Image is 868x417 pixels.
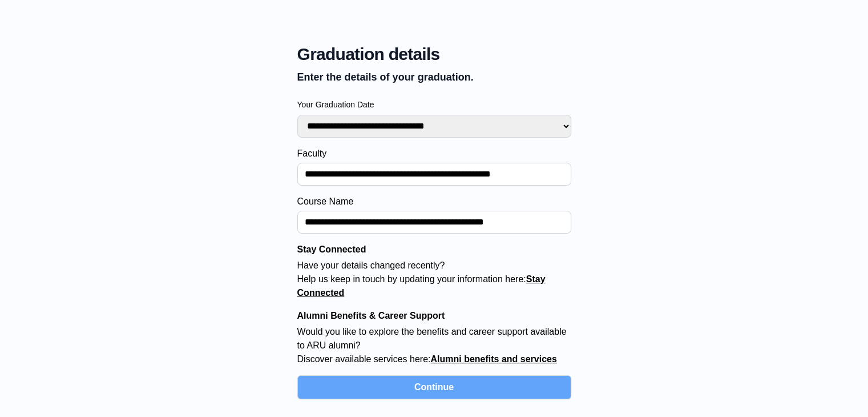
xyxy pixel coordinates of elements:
[297,244,366,254] strong: Stay Connected
[297,147,571,161] label: Faculty
[297,69,571,85] p: Enter the details of your graduation.
[297,259,571,300] p: Have your details changed recently? Help us keep in touch by updating your information here:
[297,274,546,298] a: Stay Connected
[297,311,445,320] strong: Alumni Benefits & Career Support
[297,325,571,366] p: Would you like to explore the benefits and career support available to ARU alumni? Discover avail...
[430,354,556,364] a: Alumni benefits and services
[297,99,571,110] label: Your Graduation Date
[297,44,571,65] span: Graduation details
[297,375,571,399] button: Continue
[297,195,571,209] label: Course Name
